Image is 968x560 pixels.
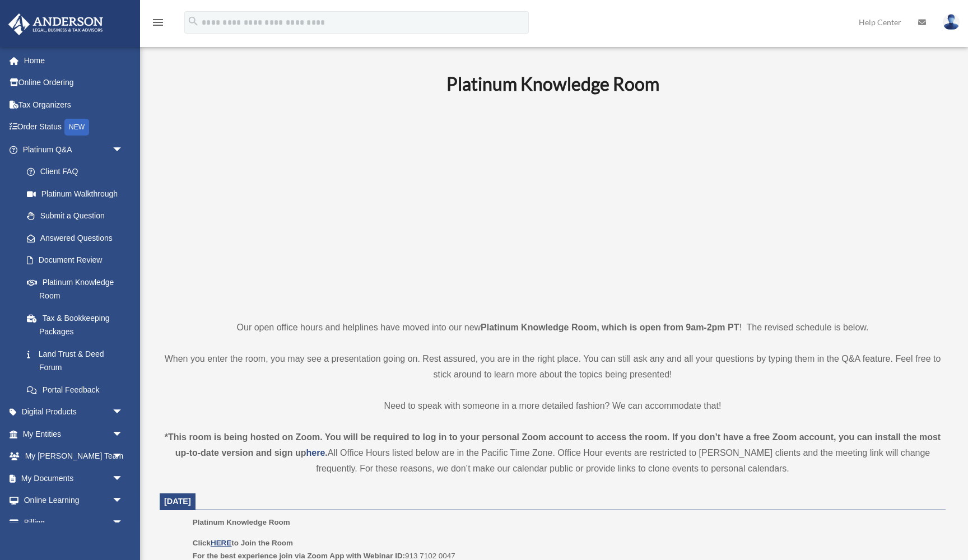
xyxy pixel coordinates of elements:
b: Platinum Knowledge Room [446,73,659,95]
a: Digital Productsarrow_drop_down [8,401,140,423]
img: User Pic [943,14,960,30]
b: Click to Join the Room [193,539,293,547]
strong: Platinum Knowledge Room, which is open from 9am-2pm PT [481,323,739,332]
a: Tax & Bookkeeping Packages [16,307,140,343]
span: [DATE] [164,497,191,506]
a: Home [8,49,140,72]
a: Land Trust & Deed Forum [16,343,140,379]
a: Submit a Question [16,205,140,227]
a: Billingarrow_drop_down [8,511,140,534]
a: My [PERSON_NAME] Teamarrow_drop_down [8,445,140,468]
span: Platinum Knowledge Room [193,518,290,526]
iframe: 231110_Toby_KnowledgeRoom [385,110,721,299]
a: Order StatusNEW [8,116,140,139]
b: For the best experience join via Zoom App with Webinar ID: [193,552,405,560]
a: My Documentsarrow_drop_down [8,467,140,489]
a: here [306,448,325,458]
a: HERE [211,539,231,547]
span: arrow_drop_down [112,489,134,512]
span: arrow_drop_down [112,423,134,446]
strong: . [325,448,327,458]
img: Anderson Advisors Platinum Portal [5,13,106,35]
span: arrow_drop_down [112,445,134,468]
a: Platinum Q&Aarrow_drop_down [8,138,140,161]
p: Need to speak with someone in a more detailed fashion? We can accommodate that! [160,398,946,414]
a: Platinum Walkthrough [16,183,140,205]
span: arrow_drop_down [112,467,134,490]
span: arrow_drop_down [112,511,134,534]
i: menu [151,16,165,29]
a: menu [151,20,165,29]
a: Tax Organizers [8,94,140,116]
p: Our open office hours and helplines have moved into our new ! The revised schedule is below. [160,320,946,335]
span: arrow_drop_down [112,138,134,161]
div: NEW [64,119,89,136]
a: Platinum Knowledge Room [16,271,134,307]
p: When you enter the room, you may see a presentation going on. Rest assured, you are in the right ... [160,351,946,382]
a: Portal Feedback [16,379,140,401]
div: All Office Hours listed below are in the Pacific Time Zone. Office Hour events are restricted to ... [160,430,946,477]
span: arrow_drop_down [112,401,134,424]
a: Online Ordering [8,72,140,94]
a: Answered Questions [16,227,140,249]
i: search [187,15,199,27]
a: Client FAQ [16,161,140,183]
a: Document Review [16,249,140,272]
a: Online Learningarrow_drop_down [8,489,140,512]
strong: *This room is being hosted on Zoom. You will be required to log in to your personal Zoom account ... [165,432,941,458]
a: My Entitiesarrow_drop_down [8,423,140,445]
